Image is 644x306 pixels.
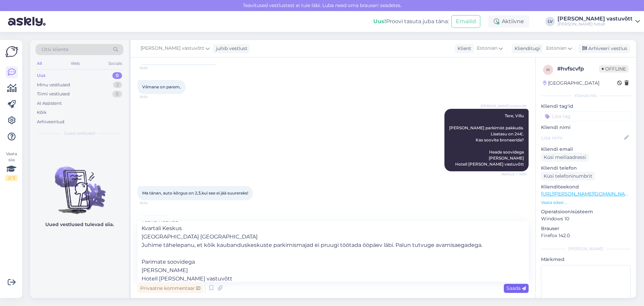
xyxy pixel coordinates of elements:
div: [PERSON_NAME] [541,246,631,252]
div: 0 [112,91,122,97]
textarea: Tere taas See jääb kahjuks kõrgeks. Parklasse pääsevad autod maksimaalse laiusega 2,4 m ning kõrg... [138,221,529,282]
div: LV [545,17,555,26]
div: Kõik [37,109,47,116]
div: Küsi meiliaadressi [541,153,589,162]
a: [PERSON_NAME] vastuvõtt[PERSON_NAME] hotell [557,16,640,27]
div: Uus [37,72,46,79]
img: Askly Logo [5,45,18,58]
div: Aktiivne [488,15,529,28]
span: Saada [506,285,526,291]
button: Emailid [451,15,480,28]
div: juhib vestlust [213,45,248,52]
span: Viimane on parem, [142,84,181,89]
div: [GEOGRAPHIC_DATA] [543,80,599,87]
input: Lisa nimi [541,134,623,141]
div: 2 / 3 [5,175,17,181]
p: Märkmed [541,256,631,263]
span: 16:54 [140,201,165,206]
span: [PERSON_NAME] vastuvõtt [141,45,204,52]
div: # hvfscvfp [557,65,599,73]
div: All [36,59,43,68]
span: Estonian [546,45,567,52]
div: [PERSON_NAME] hotell [557,21,633,27]
img: No chats [30,155,129,215]
span: 16:50 [140,65,165,71]
span: Tere, Villu [PERSON_NAME] parkimist pakkuda. Lisatasu on 24€. Kas soovite broneerida? Heade soovi... [449,113,524,167]
div: Proovi tasuta juba täna: [373,17,449,26]
span: Nähtud ✓ 16:51 [501,172,527,177]
div: Arhiveeri vestlus [578,44,630,53]
div: Tiimi vestlused [37,91,70,97]
b: Uus! [373,18,386,25]
p: Operatsioonisüsteem [541,208,631,215]
p: Kliendi tag'id [541,103,631,110]
span: [PERSON_NAME] vastuvõtt [481,103,527,108]
p: Kliendi email [541,146,631,153]
span: Otsi kliente [42,46,68,53]
span: h [546,67,550,72]
p: Windows 10 [541,215,631,222]
div: Arhiveeritud [37,119,64,125]
p: Kliendi nimi [541,124,631,131]
div: Klient [455,45,471,52]
div: Socials [107,59,123,68]
div: Kliendi info [541,93,631,99]
span: Estonian [477,45,497,52]
a: [URL][PERSON_NAME][DOMAIN_NAME] [541,191,634,197]
span: 16:50 [140,94,165,99]
p: Vaata edasi ... [541,200,631,206]
span: Ma tänan, auto kõrgus on 2,3,kui see ei jää suurereks! [142,190,248,195]
div: Küsi telefoninumbrit [541,172,595,181]
p: Brauser [541,225,631,232]
p: Uued vestlused tulevad siia. [45,221,114,228]
span: Offline [599,65,629,73]
div: Minu vestlused [37,82,70,88]
div: Privaatne kommentaar [138,284,203,293]
p: Kliendi telefon [541,165,631,172]
div: Vaata siia [5,151,17,181]
p: Klienditeekond [541,183,631,190]
div: Web [69,59,81,68]
span: Uued vestlused [64,130,95,136]
div: [PERSON_NAME] vastuvõtt [557,16,633,21]
div: Klienditugi [512,45,540,52]
input: Lisa tag [541,111,631,121]
p: Firefox 142.0 [541,232,631,239]
div: 2 [113,82,122,88]
div: AI Assistent [37,100,62,107]
div: 0 [112,72,122,79]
